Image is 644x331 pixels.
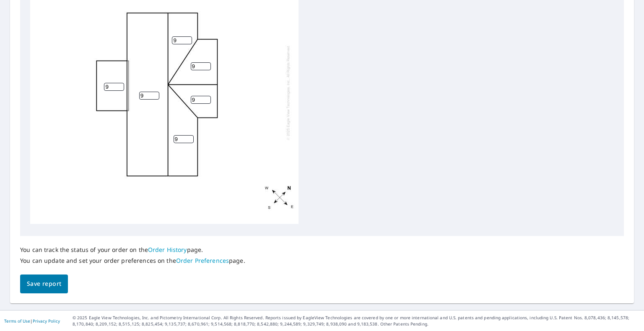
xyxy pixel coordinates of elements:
p: You can update and set your order preferences on the page. [20,257,245,264]
button: Save report [20,275,68,293]
span: Save report [27,279,61,289]
a: Order Preferences [176,257,229,264]
a: Privacy Policy [33,318,60,324]
p: | [4,318,60,323]
p: © 2025 Eagle View Technologies, Inc. and Pictometry International Corp. All Rights Reserved. Repo... [73,315,640,327]
p: You can track the status of your order on the page. [20,246,245,254]
a: Order History [148,246,187,254]
a: Terms of Use [4,318,30,324]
